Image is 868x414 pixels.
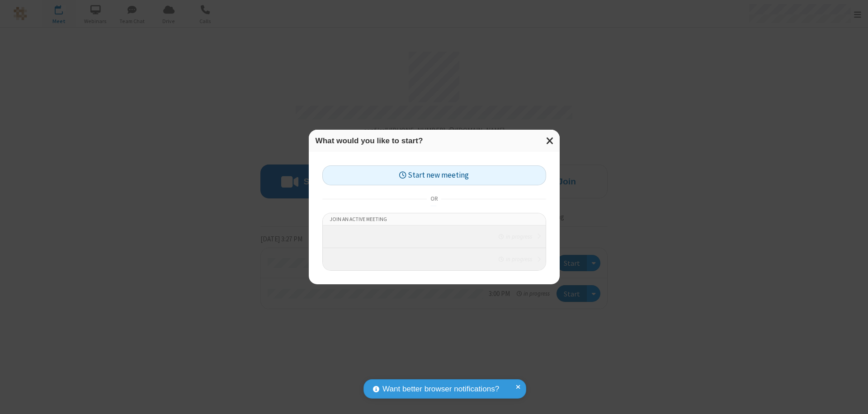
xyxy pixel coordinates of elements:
em: in progress [499,255,532,263]
button: Start new meeting [322,165,546,186]
span: or [427,193,441,206]
span: Want better browser notifications? [382,383,499,395]
button: Close modal [541,130,560,152]
li: Join an active meeting [323,213,546,225]
em: in progress [499,232,532,241]
h3: What would you like to start? [316,136,553,145]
